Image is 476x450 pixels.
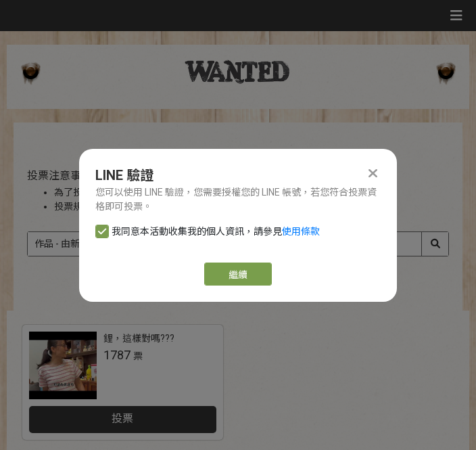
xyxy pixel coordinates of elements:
[27,169,92,182] span: 投票注意事項
[54,200,449,214] li: 投票規則：每天從所有作品中擇一投票。
[204,263,272,286] a: 繼續
[28,232,133,256] select: Sorting
[103,348,130,362] span: 1787
[112,225,320,239] span: 我同意本活動收集我的個人資訊，請參見
[95,185,381,214] div: 您可以使用 LINE 驗證，您需要授權您的 LINE 帳號，若您符合投票資格即可投票。
[282,226,320,237] a: 使用條款
[95,165,381,185] div: LINE 驗證
[22,325,223,440] a: 鋰，這樣對嗎???1787票投票
[54,185,449,200] li: 為了投票的公平性，我們嚴格禁止灌票行為，所有投票者皆需經過 LINE 登入認證。
[112,412,133,425] span: 投票
[133,351,143,361] span: 票
[27,150,449,166] h2: 投票列表
[103,332,174,346] div: 鋰，這樣對嗎???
